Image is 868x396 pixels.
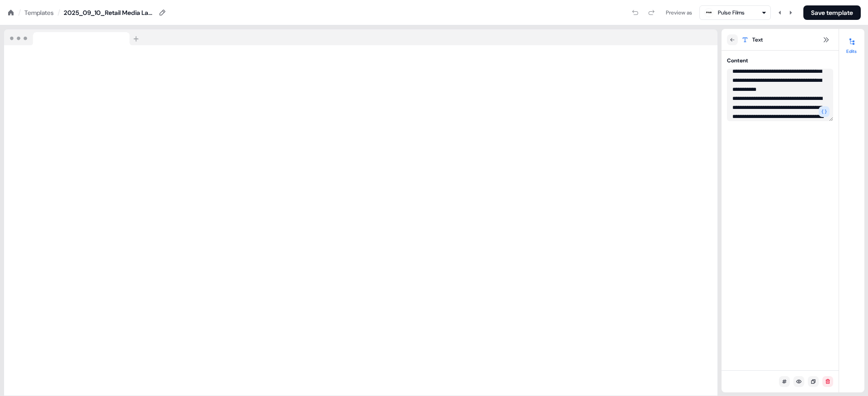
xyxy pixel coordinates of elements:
button: Pulse Films [699,5,771,20]
img: Browser topbar [4,29,143,46]
div: / [18,8,21,18]
div: / [57,8,60,18]
div: Pulse Films [718,8,745,17]
button: Save template [803,5,861,20]
a: Templates [24,8,54,17]
div: 2025_09_10_Retail Media Landing Page [64,8,154,17]
button: Edits [839,34,864,54]
div: Content [727,56,748,65]
span: Text [752,35,763,44]
div: Preview as [666,8,692,17]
